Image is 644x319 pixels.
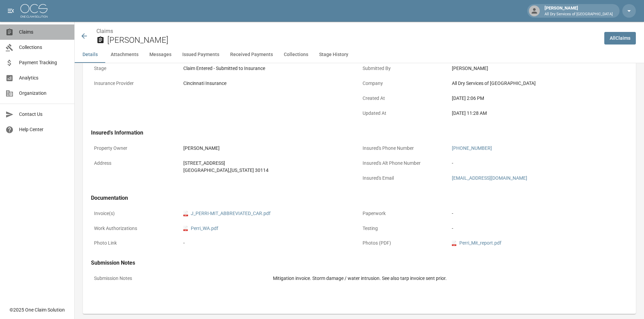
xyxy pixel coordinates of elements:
div: [DATE] 11:28 AM [452,110,625,117]
p: Submitted By [360,62,449,75]
nav: breadcrumb [96,27,599,35]
p: Invoice(s) [91,207,180,220]
div: [GEOGRAPHIC_DATA] , [US_STATE] 30114 [183,167,356,174]
button: Received Payments [225,47,278,63]
p: Insured's Email [360,172,449,185]
p: Submission Notes [91,272,270,285]
p: Insured's Phone Number [360,142,449,155]
a: AllClaims [604,32,636,45]
div: - [452,210,625,217]
button: Messages [144,47,177,63]
div: Mitigation invoice. Storm damage / water intrusion. See also tarp invoice sent prior. [273,275,625,282]
p: Insurance Provider [91,77,180,90]
img: ocs-logo-white-transparent.png [20,4,48,18]
a: Claims [96,28,113,34]
button: Stage History [314,47,354,63]
div: [PERSON_NAME] [542,5,615,17]
div: [PERSON_NAME] [452,65,625,72]
p: Created At [360,92,449,105]
p: Photos (PDF) [360,236,449,250]
div: [DATE] 2:06 PM [452,95,625,102]
div: - [452,160,625,167]
a: [EMAIL_ADDRESS][DOMAIN_NAME] [452,175,527,181]
div: © 2025 One Claim Solution [10,306,65,313]
h4: Documentation [91,195,628,201]
p: Photo Link [91,236,180,250]
h4: Submission Notes [91,260,628,266]
span: Claims [19,29,69,36]
a: pdfPerri_WA.pdf [183,225,218,232]
a: [PHONE_NUMBER] [452,145,492,151]
button: Issued Payments [177,47,225,63]
p: Testing [360,222,449,235]
div: Claim Entered - Submitted to Insurance [183,65,356,72]
span: Analytics [19,74,69,82]
p: Company [360,77,449,90]
p: All Dry Services of [GEOGRAPHIC_DATA] [545,12,613,17]
span: Help Center [19,126,69,133]
p: Work Authorizations [91,222,180,235]
p: Updated At [360,107,449,120]
span: Collections [19,44,69,51]
a: pdfJ_PERRI-MIT_ABBREVIATED_CAR.pdf [183,210,271,217]
p: Address [91,157,180,170]
button: open drawer [4,4,18,18]
span: Organization [19,90,69,97]
p: Property Owner [91,142,180,155]
span: Contact Us [19,111,69,118]
h2: [PERSON_NAME] [107,35,599,45]
a: pdfPerri_Mit_report.pdf [452,240,501,247]
button: Details [75,47,105,63]
div: Cincinnati Insurance [183,80,356,87]
div: All Dry Services of [GEOGRAPHIC_DATA] [452,80,625,87]
div: - [452,225,625,232]
button: Attachments [105,47,144,63]
div: [STREET_ADDRESS] [183,160,356,167]
div: - [183,240,356,247]
span: Payment Tracking [19,59,69,66]
p: Insured's Alt Phone Number [360,157,449,170]
div: [PERSON_NAME] [183,145,356,152]
p: Stage [91,62,180,75]
div: anchor tabs [75,47,644,63]
p: Paperwork [360,207,449,220]
button: Collections [278,47,314,63]
h4: Insured's Information [91,129,628,136]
